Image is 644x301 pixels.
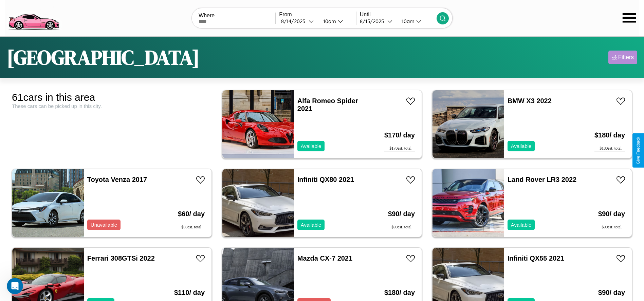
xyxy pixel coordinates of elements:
p: Available [301,220,321,229]
p: Unavailable [91,220,117,229]
div: 8 / 15 / 2025 [360,18,387,24]
p: Available [511,220,532,229]
p: Available [301,142,321,151]
a: Toyota Venza 2017 [87,176,147,183]
div: $ 170 est. total [384,146,415,151]
div: $ 90 est. total [388,225,415,230]
div: 8 / 14 / 2025 [281,18,309,24]
a: Alfa Romeo Spider 2021 [297,97,358,112]
div: Give Feedback [636,137,641,164]
a: Mazda CX-7 2021 [297,255,352,262]
a: Ferrari 308GTSi 2022 [87,255,155,262]
h3: $ 90 / day [388,203,415,225]
label: Where [199,13,275,19]
div: $ 60 est. total [178,225,205,230]
button: 10am [318,18,356,25]
button: Filters [608,51,637,64]
h1: [GEOGRAPHIC_DATA] [7,43,200,71]
p: Available [511,142,532,151]
h3: $ 170 / day [384,125,415,146]
button: 10am [396,18,437,25]
a: Infiniti QX80 2021 [297,176,354,183]
div: 10am [320,18,338,24]
div: 10am [398,18,416,24]
div: These cars can be picked up in this city. [12,103,212,109]
div: Filters [618,54,634,61]
button: 8/14/2025 [279,18,317,25]
h3: $ 60 / day [178,203,205,225]
label: Until [360,12,437,18]
h3: $ 180 / day [594,125,625,146]
a: Land Rover LR3 2022 [508,176,576,183]
label: From [279,12,356,18]
a: Infiniti QX55 2021 [508,255,564,262]
div: 61 cars in this area [12,92,212,103]
img: logo [5,3,62,32]
div: $ 90 est. total [598,225,625,230]
iframe: Intercom live chat [7,278,23,294]
a: BMW X3 2022 [508,97,552,105]
h3: $ 90 / day [598,203,625,225]
div: $ 180 est. total [594,146,625,151]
